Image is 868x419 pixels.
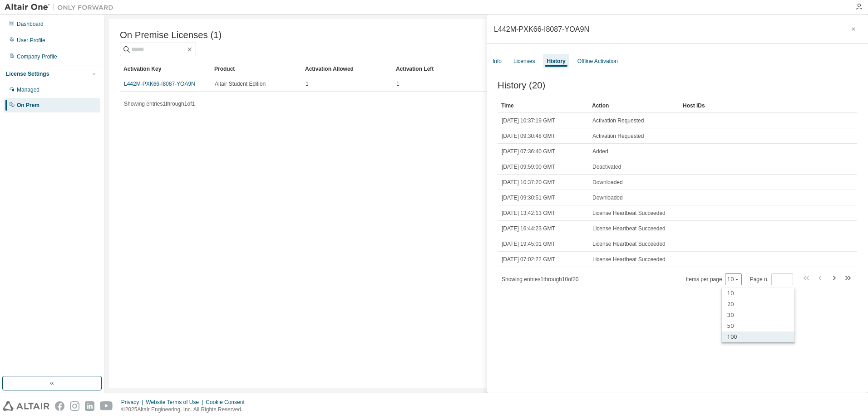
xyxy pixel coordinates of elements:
[17,53,57,60] div: Company Profile
[17,102,39,109] div: On Prem
[502,256,555,263] span: [DATE] 07:02:22 GMT
[498,80,545,91] span: History (20)
[123,62,207,76] div: Activation Key
[5,3,118,12] img: Altair One
[6,70,49,78] div: License Settings
[502,194,555,201] span: [DATE] 09:30:51 GMT
[592,225,666,232] span: License Heartbeat Succeeded
[214,62,298,76] div: Product
[493,58,502,65] div: Info
[592,117,644,124] span: Activation Requested
[215,80,266,88] span: Altair Student Edition
[121,406,250,414] p: © 2025 Altair Engineering, Inc. All Rights Reserved.
[3,401,49,411] img: altair_logo.svg
[592,163,621,171] span: Deactivated
[577,58,618,65] div: Offline Activation
[396,62,479,76] div: Activation Left
[17,37,45,44] div: User Profile
[502,240,555,248] span: [DATE] 19:45:01 GMT
[306,80,309,88] span: 1
[722,331,794,342] div: 100
[722,321,794,331] div: 50
[100,401,113,411] img: youtube.svg
[502,209,555,217] span: [DATE] 13:42:13 GMT
[85,401,94,411] img: linkedin.svg
[124,81,195,87] a: L442M-PXK66-I8087-YOA9N
[750,273,793,285] span: Page n.
[592,256,666,263] span: License Heartbeat Succeeded
[592,148,608,155] span: Added
[396,80,399,88] span: 1
[124,101,195,107] span: Showing entries 1 through 1 of 1
[686,273,742,285] span: Items per page
[592,179,623,186] span: Downloaded
[547,58,565,65] div: History
[592,194,623,201] span: Downloaded
[17,20,44,28] div: Dashboard
[146,399,206,406] div: Website Terms of Use
[206,399,250,406] div: Cookie Consent
[17,86,39,93] div: Managed
[70,401,79,411] img: instagram.svg
[502,225,555,232] span: [DATE] 16:44:23 GMT
[683,98,827,113] div: Host IDs
[494,25,589,33] div: L442M-PXK66-I8087-YOA9N
[55,401,64,411] img: facebook.svg
[592,240,666,248] span: License Heartbeat Succeeded
[722,288,794,299] div: 10
[502,117,555,124] span: [DATE] 10:37:19 GMT
[502,148,555,155] span: [DATE] 07:36:40 GMT
[722,299,794,310] div: 20
[502,179,555,186] span: [DATE] 10:37:20 GMT
[592,98,676,113] div: Action
[501,98,585,113] div: Time
[305,62,389,76] div: Activation Allowed
[592,132,644,140] span: Activation Requested
[121,399,146,406] div: Privacy
[722,310,794,321] div: 30
[502,163,555,171] span: [DATE] 09:59:00 GMT
[502,276,579,283] span: Showing entries 1 through 10 of 20
[592,209,666,217] span: License Heartbeat Succeeded
[120,30,222,40] span: On Premise Licenses (1)
[727,276,740,283] button: 10
[513,58,535,65] div: Licenses
[502,132,555,140] span: [DATE] 09:30:48 GMT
